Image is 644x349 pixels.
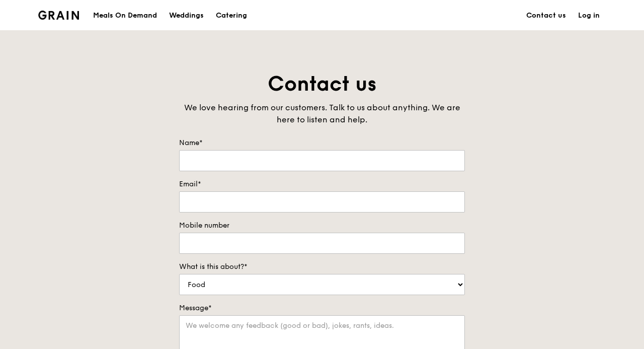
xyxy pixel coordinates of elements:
a: Weddings [163,1,210,31]
a: Catering [210,1,253,31]
label: Name* [179,138,465,148]
label: Email* [179,179,465,189]
div: Weddings [169,1,204,31]
img: Grain [38,11,79,20]
div: Meals On Demand [93,1,157,31]
label: Mobile number [179,221,465,231]
h1: Contact us [179,71,465,98]
label: What is this about?* [179,262,465,272]
label: Message* [179,303,465,313]
div: We love hearing from our customers. Talk to us about anything. We are here to listen and help. [179,102,465,126]
a: Log in [572,1,606,31]
div: Catering [216,1,247,31]
a: Contact us [520,1,572,31]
